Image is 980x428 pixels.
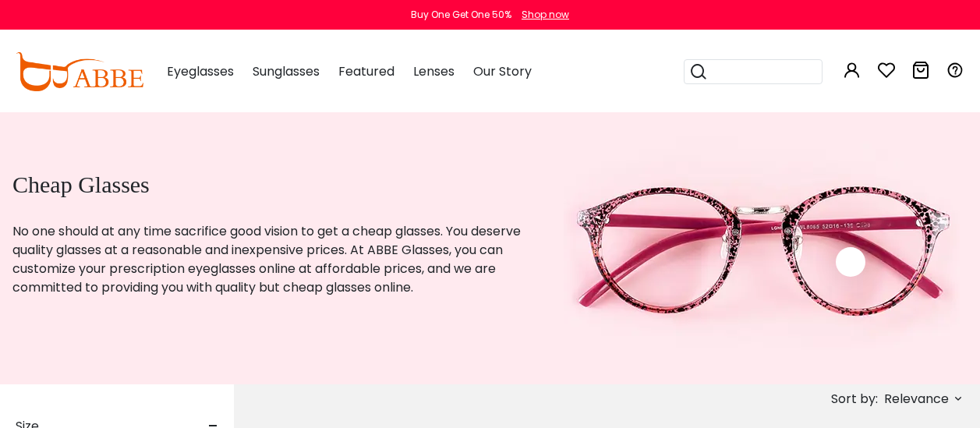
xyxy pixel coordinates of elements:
[831,390,878,408] span: Sort by:
[473,62,532,80] span: Our Story
[12,171,525,199] h1: Cheap Glasses
[167,62,234,80] span: Eyeglasses
[884,385,949,413] span: Relevance
[253,62,320,80] span: Sunglasses
[522,8,569,22] div: Shop now
[16,52,143,91] img: abbeglasses.com
[514,8,569,21] a: Shop now
[338,62,394,80] span: Featured
[564,111,960,384] img: cheap glasses
[413,62,455,80] span: Lenses
[411,8,511,22] div: Buy One Get One 50%
[12,222,525,297] p: No one should at any time sacrifice good vision to get a cheap glasses. You deserve quality glass...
